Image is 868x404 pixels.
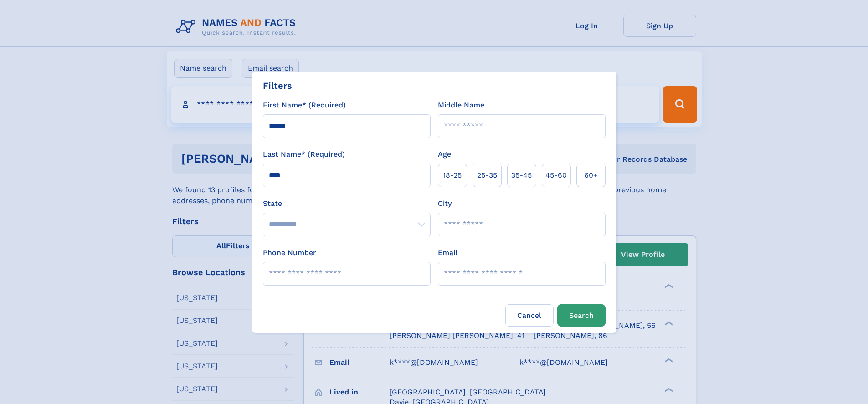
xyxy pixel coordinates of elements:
label: First Name* (Required) [263,100,346,111]
span: 45‑60 [545,170,567,181]
span: 35‑45 [511,170,532,181]
label: City [438,198,452,209]
label: Last Name* (Required) [263,149,345,160]
label: Age [438,149,451,160]
button: Search [557,304,606,327]
span: 60+ [584,170,598,181]
label: Phone Number [263,247,316,258]
label: State [263,198,431,209]
label: Email [438,247,457,258]
label: Middle Name [438,100,484,111]
div: Filters [263,79,292,92]
label: Cancel [505,304,554,327]
span: 18‑25 [443,170,462,181]
span: 25‑35 [477,170,497,181]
